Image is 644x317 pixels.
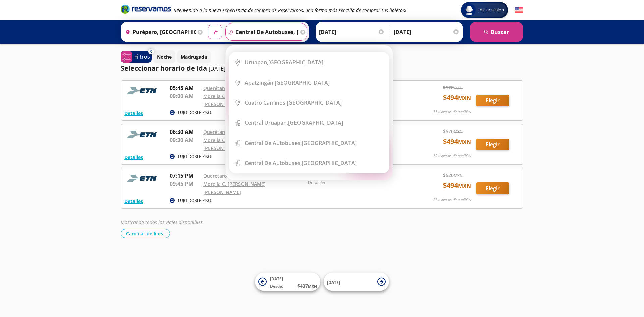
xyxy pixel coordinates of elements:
b: Apatzingán, [245,79,275,86]
a: Querétaro [203,129,227,135]
span: $ 437 [297,282,317,289]
p: Noche [157,53,172,60]
b: Cuatro Caminos, [245,99,287,106]
button: Detalles [124,110,143,117]
p: LUJO DOBLE PISO [178,198,211,204]
small: MXN [458,94,471,102]
button: [DATE]Desde:$437MXN [255,273,320,291]
button: Madrugada [177,50,211,63]
span: 0 [150,49,152,54]
span: Desde: [270,283,283,289]
b: Central de Autobuses, [245,139,302,147]
p: 09:45 PM [170,180,200,188]
div: [GEOGRAPHIC_DATA] [245,59,323,66]
p: 33 asientos disponibles [433,109,471,115]
span: $ 520 [443,172,463,179]
button: Cambiar de línea [121,229,170,238]
input: Buscar Origen [123,23,196,40]
a: Querétaro [203,173,227,179]
p: Seleccionar horario de ida [121,63,207,73]
button: [DATE] [324,273,389,291]
p: Madrugada [181,53,207,60]
p: Filtros [134,53,150,61]
span: [DATE] [327,279,340,285]
div: [GEOGRAPHIC_DATA] [245,139,357,147]
span: [DATE] [270,276,283,282]
a: Morelia C. [PERSON_NAME] [PERSON_NAME] [203,93,266,107]
span: $ 494 [443,93,471,103]
a: Querétaro [203,85,227,91]
button: Elegir [476,139,509,150]
button: English [515,6,523,14]
input: Buscar Destino [226,23,299,40]
em: ¡Bienvenido a la nueva experiencia de compra de Reservamos, una forma más sencilla de comprar tus... [174,7,406,13]
p: 06:30 AM [170,128,200,136]
div: [GEOGRAPHIC_DATA] [245,159,357,167]
img: RESERVAMOS [124,172,161,185]
small: MXN [454,85,463,90]
button: Buscar [470,22,523,42]
a: Brand Logo [121,4,171,16]
div: [GEOGRAPHIC_DATA] [245,99,342,106]
button: Elegir [476,182,509,194]
div: [GEOGRAPHIC_DATA] [245,119,343,126]
b: Central de Autobuses, [245,159,302,167]
img: RESERVAMOS [124,128,161,141]
p: 30 asientos disponibles [433,153,471,159]
p: 07:15 PM [170,172,200,180]
p: 09:00 AM [170,92,200,100]
button: Elegir [476,95,509,106]
button: Detalles [124,154,143,161]
small: MXN [454,129,463,134]
span: $ 520 [443,84,463,91]
a: Morelia C. [PERSON_NAME] [PERSON_NAME] [203,137,266,151]
small: MXN [458,138,471,146]
small: MXN [308,284,317,289]
button: Noche [153,50,175,63]
p: LUJO DOBLE PISO [178,154,211,160]
span: $ 494 [443,137,471,147]
input: Opcional [394,23,460,40]
input: Elegir Fecha [319,23,385,40]
p: LUJO DOBLE PISO [178,110,211,116]
p: Duración [308,180,409,186]
p: 05:45 AM [170,84,200,92]
i: Brand Logo [121,4,171,14]
button: 0Filtros [121,51,152,63]
b: Central Uruapan, [245,119,288,126]
img: RESERVAMOS [124,84,161,97]
div: [GEOGRAPHIC_DATA] [245,79,330,86]
a: Morelia C. [PERSON_NAME] [PERSON_NAME] [203,181,266,195]
small: MXN [458,182,471,190]
span: $ 494 [443,180,471,191]
em: Mostrando todos los viajes disponibles [121,219,203,225]
small: MXN [454,173,463,178]
p: 27 asientos disponibles [433,197,471,203]
p: 09:30 AM [170,136,200,144]
button: Detalles [124,198,143,205]
p: [DATE] [209,65,225,73]
span: Iniciar sesión [476,7,507,13]
span: $ 520 [443,128,463,135]
b: Uruapan, [245,59,268,66]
